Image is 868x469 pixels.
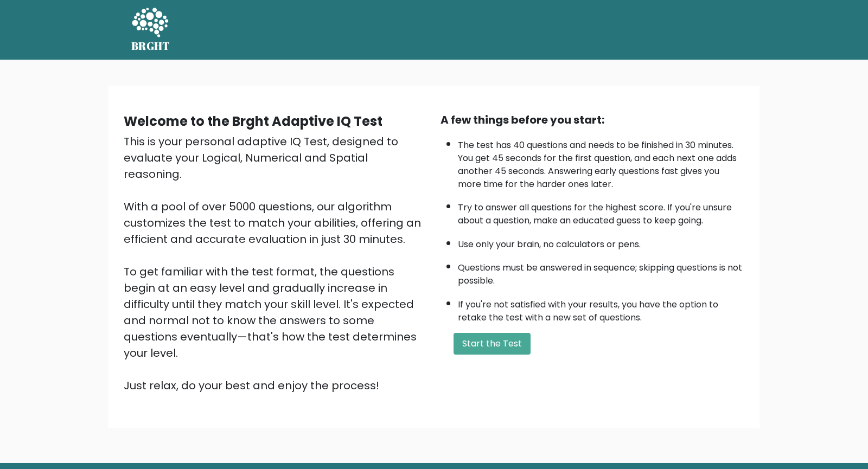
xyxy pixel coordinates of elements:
[458,293,744,324] li: If you're not satisfied with your results, you have the option to retake the test with a new set ...
[124,133,427,394] div: This is your personal adaptive IQ Test, designed to evaluate your Logical, Numerical and Spatial ...
[124,112,382,130] b: Welcome to the Brght Adaptive IQ Test
[131,40,170,53] h5: BRGHT
[454,333,531,355] button: Start the Test
[458,256,744,287] li: Questions must be answered in sequence; skipping questions is not possible.
[458,196,744,227] li: Try to answer all questions for the highest score. If you're unsure about a question, make an edu...
[441,112,744,128] div: A few things before you start:
[458,133,744,191] li: The test has 40 questions and needs to be finished in 30 minutes. You get 45 seconds for the firs...
[131,4,170,55] a: BRGHT
[458,233,744,251] li: Use only your brain, no calculators or pens.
